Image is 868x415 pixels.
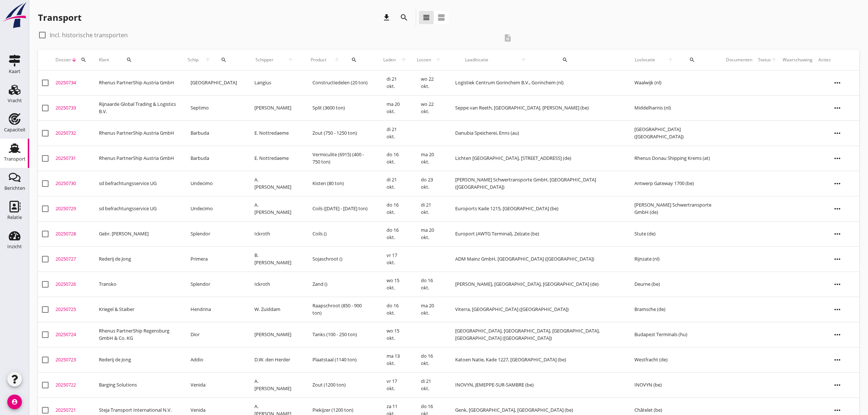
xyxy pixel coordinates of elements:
[634,104,671,111] span: Middelharnis (nl)
[71,57,77,63] i: arrow_downward
[446,297,626,322] td: Viterra, [GEOGRAPHIC_DATA] ([GEOGRAPHIC_DATA])
[412,297,446,322] td: ma 20 okt.
[182,246,246,272] td: Primera
[634,255,660,262] span: Rijnzate (nl)
[827,73,848,93] i: more_horiz
[182,95,246,120] td: Septimo
[412,372,446,397] td: di 21 okt.
[55,155,93,162] div: 20250731
[246,246,304,272] td: B. [PERSON_NAME]
[351,57,357,63] i: search
[783,57,813,63] div: Waarschuwing
[55,57,71,63] span: Dossier
[55,205,93,212] div: 20250729
[246,146,304,171] td: E. Nottredaeme
[55,356,93,364] div: 20250723
[400,13,408,22] i: search
[96,146,182,171] td: Rhenus PartnerShip Austria GmbH
[182,146,246,171] td: Barbuda
[304,221,378,246] td: Coils ()
[55,104,93,112] div: 20250733
[246,347,304,372] td: D.W. den Herder
[202,57,214,63] i: arrow_upward
[378,120,412,146] td: di 21 okt.
[246,70,304,96] td: Langius
[246,196,304,221] td: A. [PERSON_NAME]
[304,196,378,221] td: Coils ([DATE] - [DATE] ton)
[182,120,246,146] td: Barbuda
[378,246,412,272] td: vr 17 okt.
[412,171,446,196] td: do 23 okt.
[55,306,93,313] div: 20250725
[96,322,182,347] td: Rhenus PartnerShip Regensburg GmbH & Co. KG
[182,272,246,297] td: Splendor
[378,272,412,297] td: wo 15 okt.
[185,57,202,63] span: Schip
[412,272,446,297] td: do 16 okt.
[4,186,25,191] div: Berichten
[221,57,227,63] i: search
[281,57,301,63] i: arrow_upward
[446,347,626,372] td: Katoen Natie, Kade 1227, [GEOGRAPHIC_DATA] (be)
[182,196,246,221] td: Undecimo
[304,70,378,96] td: Constructiedelen (20 ton)
[304,246,378,272] td: Sojaschroot ()
[412,196,446,221] td: di 21 okt.
[246,372,304,397] td: A. [PERSON_NAME]
[246,297,304,322] td: W. Zuiddam
[126,57,132,63] i: search
[246,95,304,120] td: [PERSON_NAME]
[304,95,378,120] td: Split (3600 ton)
[378,196,412,221] td: do 16 okt.
[96,95,182,120] td: Rijnaarde Global Trading & Logistics B.V.
[246,171,304,196] td: A. [PERSON_NAME]
[827,123,848,143] i: more_horiz
[246,322,304,347] td: [PERSON_NAME]
[96,171,182,196] td: sd befrachtungsservice UG
[446,146,626,171] td: Lichten [GEOGRAPHIC_DATA], [STREET_ADDRESS] (de)
[827,375,848,395] i: more_horiz
[634,230,656,237] span: Stute (de)
[96,196,182,221] td: sd befrachtungsservice UG
[96,246,182,272] td: Rederij de Jong
[412,95,446,120] td: wo 22 okt.
[55,180,93,187] div: 20250730
[634,155,710,161] span: Rhenus Donau Shipping Krems (at)
[304,171,378,196] td: Kisten (80 ton)
[246,272,304,297] td: Ickroth
[446,372,626,397] td: INOVYN, JEMEPPE-SUR-SAMBRE (be)
[446,196,626,221] td: Euroports Kade 1215, [GEOGRAPHIC_DATA] (be)
[827,173,848,194] i: more_horiz
[55,281,93,288] div: 20250726
[378,146,412,171] td: do 16 okt.
[182,297,246,322] td: Hendrina
[634,201,711,215] span: [PERSON_NAME] Schwertransporte GmbH (de)
[304,297,378,322] td: Raapschroot (850 - 900 ton)
[381,57,398,63] span: Laden
[182,221,246,246] td: Splendor
[96,221,182,246] td: Gebr. [PERSON_NAME]
[412,146,446,171] td: ma 20 okt.
[433,57,443,63] i: arrow_upward
[96,272,182,297] td: Transko
[8,98,22,103] div: Vracht
[827,98,848,118] i: more_horiz
[55,255,93,263] div: 20250727
[330,57,343,63] i: arrow_upward
[9,69,20,74] div: Kaart
[634,180,694,187] span: Antwerp Gateway 1700 (be)
[304,347,378,372] td: Plaatstaal (1140 ton)
[634,407,662,413] span: Châtelet (be)
[827,148,848,169] i: more_horiz
[634,79,661,86] span: Waalwijk (nl)
[437,13,446,22] i: view_agenda
[55,230,93,238] div: 20250728
[446,221,626,246] td: Europort (AWTG Terminal), Zelzate (be)
[378,221,412,246] td: do 16 okt.
[634,281,660,287] span: Deurne (be)
[96,70,182,96] td: Rhenus PartnerShip Austria GmbH
[99,51,179,69] div: Klant
[96,372,182,397] td: Barging Solutions
[446,171,626,196] td: [PERSON_NAME] Schwertransporte GmbH, [GEOGRAPHIC_DATA] ([GEOGRAPHIC_DATA])
[634,306,665,312] span: Bramsche (de)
